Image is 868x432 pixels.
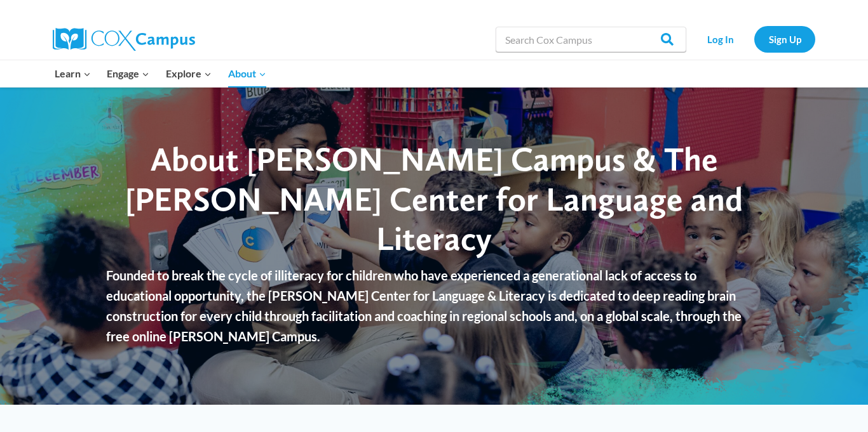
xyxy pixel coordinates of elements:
[46,60,274,87] nav: Primary Navigation
[693,26,748,52] a: Log In
[693,26,815,52] nav: Secondary Navigation
[99,60,158,87] button: Child menu of Engage
[53,28,195,51] img: Cox Campus
[46,60,99,87] button: Child menu of Learn
[220,60,275,87] button: Child menu of About
[754,26,815,52] a: Sign Up
[125,139,743,258] span: About [PERSON_NAME] Campus & The [PERSON_NAME] Center for Language and Literacy
[496,27,686,52] input: Search Cox Campus
[106,265,761,346] p: Founded to break the cycle of illiteracy for children who have experienced a generational lack of...
[158,60,220,87] button: Child menu of Explore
